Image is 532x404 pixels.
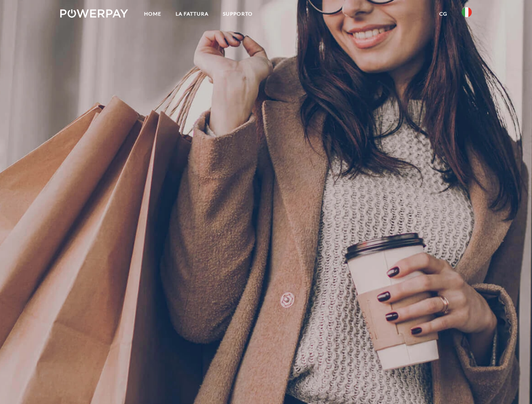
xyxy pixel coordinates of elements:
[462,7,472,17] img: it
[168,6,216,21] a: LA FATTURA
[432,6,454,21] a: CG
[60,9,128,18] img: logo-powerpay-white.svg
[137,6,168,21] a: Home
[216,6,260,21] a: Supporto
